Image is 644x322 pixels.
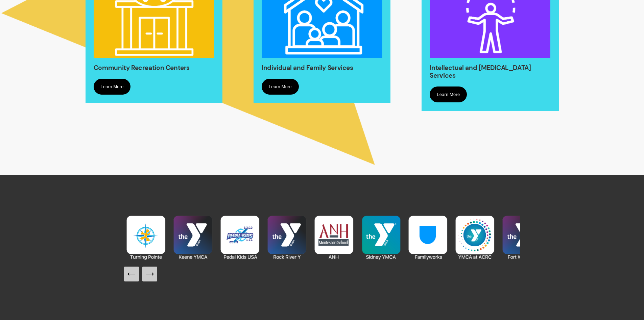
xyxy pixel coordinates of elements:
img: Rock River Y (2).png [263,214,310,261]
img: Familyworks.png [404,214,451,261]
img: Turning Pointe.png [122,214,169,261]
h2: Intellectual and [MEDICAL_DATA] Services [430,64,550,79]
h2: Community Recreation Centers [94,64,214,72]
a: Learn More [430,86,467,102]
a: Learn More [262,79,299,95]
h2: Individual and Family Services [262,64,382,72]
img: Fort Worth Y (1).png [498,214,545,261]
img: Keene YMCA (1).png [169,214,216,261]
img: Copy of Copy of AMA YMCA.png [357,214,404,261]
button: Next Slide [142,267,157,281]
img: Copy of AMA YMCA.png [451,214,498,261]
button: Previous Slide [124,267,139,281]
img: Pedal Kids USA (1).png [216,214,263,261]
img: ANH.png [310,214,357,261]
a: Learn More [94,79,131,95]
